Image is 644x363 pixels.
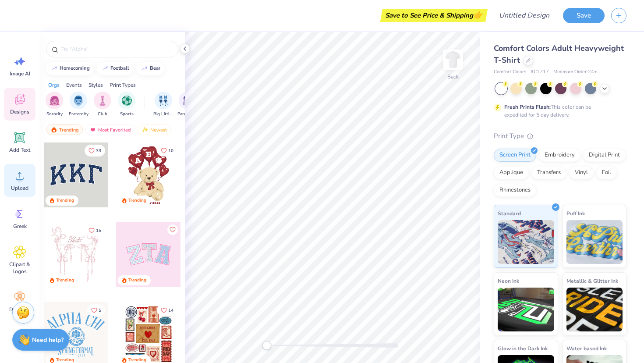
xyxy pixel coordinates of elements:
[120,111,134,117] span: Sports
[110,81,136,89] div: Print Types
[142,127,149,133] img: newest.gif
[569,166,594,179] div: Vinyl
[494,166,529,179] div: Applique
[98,96,107,106] img: Club Image
[118,92,135,117] div: filter for Sports
[531,68,549,76] span: # C1717
[5,261,34,275] span: Clipart & logos
[504,103,612,119] div: This color can be expedited for 5 day delivery.
[153,111,173,117] span: Big Little Reveal
[94,92,111,117] button: filter button
[168,149,173,153] span: 10
[56,197,74,204] div: Trending
[150,66,160,71] div: bear
[60,45,173,53] input: Try "Alpha"
[50,96,60,106] img: Sorority Image
[102,66,109,71] img: trend_line.gif
[141,66,148,71] img: trend_line.gif
[99,308,101,313] span: 5
[94,92,111,117] div: filter for Club
[473,10,483,20] span: 👉
[183,96,193,106] img: Parent's Weekend Image
[51,66,58,71] img: trend_line.gif
[96,228,101,233] span: 15
[566,276,618,285] span: Metallic & Glitter Ink
[566,220,623,264] img: Puff Ink
[494,184,536,197] div: Rhinestones
[153,92,173,117] button: filter button
[168,308,173,313] span: 14
[10,70,30,77] span: Image AI
[9,146,30,153] span: Add Text
[97,62,133,75] button: football
[498,220,554,264] img: Standard
[177,111,198,117] span: Parent's Weekend
[563,8,605,23] button: Save
[85,125,135,135] div: Most Favorited
[566,288,623,331] img: Metallic & Glitter Ink
[494,43,624,65] span: Comfort Colors Adult Heavyweight T-Shirt
[98,111,107,117] span: Club
[128,277,146,284] div: Trending
[60,66,90,71] div: homecoming
[46,92,63,117] button: filter button
[382,9,485,22] div: Save to See Price & Shipping
[444,51,462,68] img: Back
[66,81,82,89] div: Events
[96,149,101,153] span: 33
[110,66,129,71] div: football
[494,149,536,162] div: Screen Print
[498,344,548,353] span: Glow in the Dark Ink
[531,166,566,179] div: Transfers
[157,145,177,157] button: Like
[46,125,83,135] div: Trending
[539,149,580,162] div: Embroidery
[122,96,132,106] img: Sports Image
[46,111,63,117] span: Sorority
[153,92,173,117] div: filter for Big Little Reveal
[159,96,168,106] img: Big Little Reveal Image
[128,197,146,204] div: Trending
[157,304,177,316] button: Like
[177,92,198,117] button: filter button
[89,127,96,133] img: most_fav.gif
[494,68,526,76] span: Comfort Colors
[177,92,198,117] div: filter for Parent's Weekend
[46,92,63,117] div: filter for Sorority
[566,209,585,218] span: Puff Ink
[69,92,88,117] div: filter for Fraternity
[498,209,521,218] span: Standard
[56,277,74,284] div: Trending
[498,276,519,285] span: Neon Ink
[87,304,105,316] button: Like
[447,73,459,81] div: Back
[50,127,57,133] img: trending.gif
[498,288,554,331] img: Neon Ink
[69,111,88,117] span: Fraternity
[566,344,607,353] span: Water based Ink
[553,68,597,76] span: Minimum Order: 24 +
[136,62,164,75] button: bear
[138,125,171,135] div: Newest
[10,108,29,115] span: Designs
[262,341,271,350] div: Accessibility label
[494,131,626,141] div: Print Type
[85,145,105,157] button: Like
[11,185,28,192] span: Upload
[596,166,617,179] div: Foil
[504,103,551,110] strong: Fresh Prints Flash:
[32,336,64,344] strong: Need help?
[48,81,60,89] div: Orgs
[69,92,88,117] button: filter button
[74,96,83,106] img: Fraternity Image
[13,223,27,230] span: Greek
[583,149,626,162] div: Digital Print
[118,92,135,117] button: filter button
[46,62,94,75] button: homecoming
[9,306,30,313] span: Decorate
[85,224,105,236] button: Like
[492,7,556,24] input: Untitled Design
[88,81,103,89] div: Styles
[167,224,178,235] button: Like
